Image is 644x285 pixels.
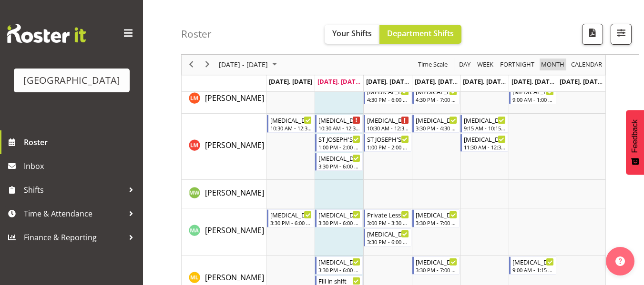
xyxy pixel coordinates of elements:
button: Department Shifts [379,25,461,44]
div: [MEDICAL_DATA] Crayfish/pvt [512,257,554,266]
div: Maree Ayto"s event - T3 Poolside Begin From Wednesday, August 13, 2025 at 3:30:00 PM GMT+12:00 En... [364,228,411,246]
div: Loralye McLean"s event - T3 ST PATRICKS SCHOOL Begin From Wednesday, August 13, 2025 at 10:30:00 ... [364,115,411,133]
div: 3:30 PM - 4:30 PM [416,124,458,132]
a: [PERSON_NAME] [205,139,264,151]
img: help-xxl-2.png [615,256,625,266]
div: Loralye McLean"s event - T3 Seals Begin From Thursday, August 14, 2025 at 3:30:00 PM GMT+12:00 En... [412,115,460,133]
span: [DATE] - [DATE] [218,59,269,71]
button: Month [570,59,604,71]
div: 3:30 PM - 6:00 PM [318,219,360,226]
span: [PERSON_NAME] [205,93,264,103]
button: Next [201,59,214,71]
span: Day [458,59,471,71]
td: Madison Wills resource [182,180,266,208]
div: 3:30 PM - 6:00 PM [318,162,360,170]
div: 3:30 PM - 6:00 PM [318,266,360,274]
div: Mark Lieshout"s event - T3 Privates Begin From Thursday, August 14, 2025 at 3:30:00 PM GMT+12:00 ... [412,256,460,275]
div: [MEDICAL_DATA] Seals/Sea Lions [318,153,360,163]
a: [PERSON_NAME] [205,92,264,104]
div: 1:00 PM - 2:00 PM [367,143,409,151]
span: Fortnight [499,59,535,71]
div: Loralye McLean"s event - ST JOSEPH'S Begin From Tuesday, August 12, 2025 at 1:00:00 PM GMT+12:00 ... [315,134,363,152]
div: Loralye McLean"s event - ST JOSEPH'S Begin From Wednesday, August 13, 2025 at 1:00:00 PM GMT+12:0... [364,134,411,152]
div: 9:00 AM - 1:00 PM [512,96,554,103]
td: Maree Ayto resource [182,208,266,256]
span: Week [476,59,494,71]
img: Rosterit website logo [7,24,86,43]
span: [PERSON_NAME] [205,187,264,198]
div: Loralye McLean"s event - T3 SBHS (boys) Begin From Friday, August 15, 2025 at 11:30:00 AM GMT+12:... [460,134,508,152]
td: Loralye McLean resource [182,114,266,180]
div: [MEDICAL_DATA] [GEOGRAPHIC_DATA] [270,115,312,125]
button: Timeline Month [540,59,566,71]
div: 3:30 PM - 6:00 PM [367,238,409,246]
a: [PERSON_NAME] [205,272,264,283]
div: Mark Lieshout"s event - T3 Privates Begin From Tuesday, August 12, 2025 at 3:30:00 PM GMT+12:00 E... [315,256,363,275]
div: [MEDICAL_DATA] Privates [318,257,360,266]
button: Feedback - Show survey [626,110,644,175]
h4: Roster [181,29,212,39]
div: [GEOGRAPHIC_DATA] [23,73,120,88]
span: [PERSON_NAME] [205,140,264,150]
span: [PERSON_NAME] [205,272,264,283]
div: 3:30 PM - 6:00 PM [270,219,312,226]
div: previous period [183,55,199,75]
span: Month [540,59,565,71]
div: ST JOSEPH'S [367,134,409,144]
button: Filter Shifts [611,24,632,45]
span: Time & Attendance [24,206,124,221]
div: [MEDICAL_DATA] SBHS (boys) [464,134,506,144]
div: Private Lesson [367,210,409,219]
button: Timeline Week [476,59,495,71]
div: ST JOSEPH'S [318,134,360,144]
span: [DATE], [DATE] [317,77,361,86]
button: August 2025 [217,59,281,71]
div: 4:30 PM - 7:00 PM [416,96,458,103]
span: Your Shifts [332,28,372,39]
div: Maree Ayto"s event - T3 Dolphins/Sharks Begin From Thursday, August 14, 2025 at 3:30:00 PM GMT+12... [412,209,460,227]
div: Maree Ayto"s event - Private Lesson Begin From Wednesday, August 13, 2025 at 3:00:00 PM GMT+12:00... [364,209,411,227]
span: [DATE], [DATE] [511,77,555,86]
div: 10:30 AM - 12:30 PM [318,124,360,132]
button: Download a PDF of the roster according to the set date range. [582,24,603,45]
div: 3:30 PM - 7:00 PM [416,266,458,274]
div: [MEDICAL_DATA] [GEOGRAPHIC_DATA] [318,115,360,125]
div: 10:30 AM - 12:30 PM [367,124,409,132]
div: Lily McDowall"s event - T3 Poolside Begin From Saturday, August 16, 2025 at 9:00:00 AM GMT+12:00 ... [509,86,557,104]
div: Maree Ayto"s event - T3 Poolside Begin From Monday, August 11, 2025 at 3:30:00 PM GMT+12:00 Ends ... [267,209,315,227]
a: [PERSON_NAME] [205,187,264,198]
span: [DATE], [DATE] [366,77,409,86]
button: Fortnight [499,59,536,71]
button: Previous [185,59,198,71]
div: 3:00 PM - 3:30 PM [367,219,409,226]
div: Mark Lieshout"s event - T3 Crayfish/pvt Begin From Saturday, August 16, 2025 at 9:00:00 AM GMT+12... [509,256,557,275]
span: [PERSON_NAME] [205,225,264,236]
span: Shifts [24,183,124,197]
span: [DATE], [DATE] [415,77,458,86]
div: Loralye McLean"s event - T3 Seals/Sea Lions Begin From Tuesday, August 12, 2025 at 3:30:00 PM GMT... [315,153,363,171]
button: Your Shifts [325,25,379,44]
div: Lily McDowall"s event - T3 Privates Begin From Wednesday, August 13, 2025 at 4:30:00 PM GMT+12:00... [364,86,411,104]
button: Timeline Day [458,59,472,71]
div: [MEDICAL_DATA] Dolphins/Sharks [318,210,360,219]
div: [MEDICAL_DATA] Poolside [367,229,409,238]
div: 4:30 PM - 6:00 PM [367,96,409,103]
div: [MEDICAL_DATA] Poolside [270,210,312,219]
div: 9:15 AM - 10:15 AM [464,124,506,132]
div: [MEDICAL_DATA] [GEOGRAPHIC_DATA] [367,115,409,125]
div: Lily McDowall"s event - T3 Seals/Sea Lions Begin From Thursday, August 14, 2025 at 4:30:00 PM GMT... [412,86,460,104]
div: next period [199,55,215,75]
span: Finance & Reporting [24,230,124,245]
div: August 11 - 17, 2025 [215,55,283,75]
div: 10:30 AM - 12:30 PM [270,124,312,132]
span: Department Shifts [387,28,454,39]
span: [DATE], [DATE] [269,77,312,86]
div: Loralye McLean"s event - T3 ST PATRICKS SCHOOL Begin From Tuesday, August 12, 2025 at 10:30:00 AM... [315,115,363,133]
span: Inbox [24,159,138,173]
a: [PERSON_NAME] [205,225,264,236]
div: 3:30 PM - 7:00 PM [416,219,458,226]
td: Lily McDowall resource [182,85,266,114]
div: Maree Ayto"s event - T3 Dolphins/Sharks Begin From Tuesday, August 12, 2025 at 3:30:00 PM GMT+12:... [315,209,363,227]
span: Feedback [631,119,639,153]
div: [MEDICAL_DATA] Dolphins/Sharks [416,210,458,219]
